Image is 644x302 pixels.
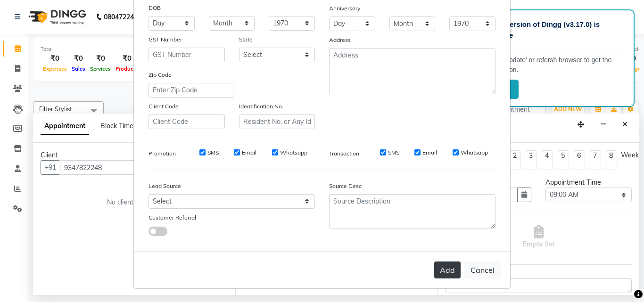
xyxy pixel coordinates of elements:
[239,114,315,129] input: Resident No. or Any Id
[149,35,182,44] label: GST Number
[149,182,181,190] label: Lead Source
[242,148,256,157] label: Email
[329,4,360,13] label: Anniversary
[207,148,219,157] label: SMS
[422,148,437,157] label: Email
[239,102,283,111] label: Identification No.
[464,261,501,279] button: Cancel
[329,182,362,190] label: Source Desc
[149,48,225,62] input: GST Number
[149,83,233,98] input: Enter Zip Code
[149,102,179,111] label: Client Code
[149,213,196,222] label: Customer Referral
[149,4,161,12] label: DOB
[329,36,351,44] label: Address
[239,35,253,44] label: State
[329,149,359,158] label: Transaction
[149,114,225,129] input: Client Code
[149,71,172,79] label: Zip Code
[280,148,307,157] label: Whatsapp
[388,148,399,157] label: SMS
[461,148,488,157] label: Whatsapp
[149,149,176,158] label: Promotion
[434,261,461,278] button: Add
